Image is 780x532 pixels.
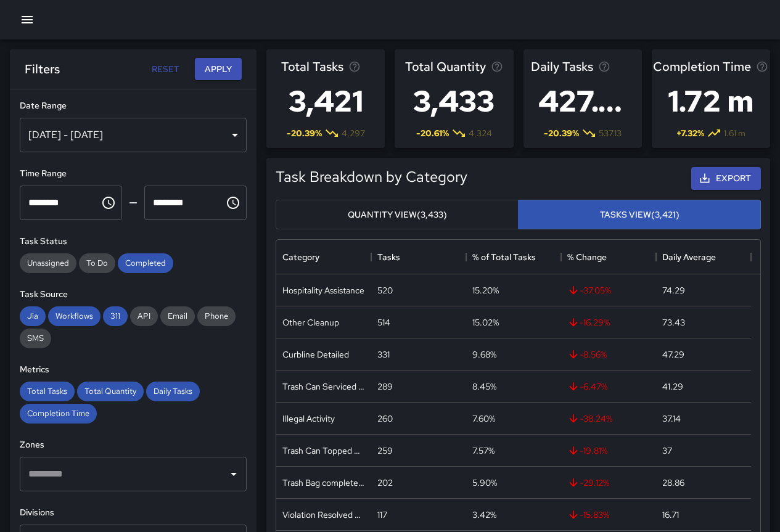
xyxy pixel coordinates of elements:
div: Curbline Detailed [282,348,349,361]
span: SMS [20,333,51,343]
span: Completion Time [653,57,751,76]
div: [DATE] - [DATE] [20,118,247,152]
div: % Change [561,240,656,274]
span: Daily Tasks [531,57,593,76]
div: 520 [377,284,393,297]
span: -19.81 % [567,444,607,457]
div: 289 [377,380,393,393]
span: To Do [79,258,115,268]
div: Email [160,306,195,326]
div: 15.02% [472,316,499,329]
div: API [130,306,158,326]
div: Trash Can Serviced Public [282,380,365,393]
div: Hospitality Assistance [282,284,364,297]
div: % of Total Tasks [472,240,536,274]
span: -38.24 % [567,412,612,425]
div: 16.71 [662,509,679,521]
span: -20.61 % [416,127,449,139]
div: Daily Tasks [146,382,200,401]
div: Phone [197,306,236,326]
span: Workflows [48,311,101,321]
h6: Divisions [20,506,247,520]
div: 259 [377,444,393,457]
div: Category [276,240,371,274]
div: 117 [377,509,387,521]
div: % of Total Tasks [466,240,561,274]
span: Daily Tasks [146,386,200,396]
div: Total Tasks [20,382,75,401]
span: -8.56 % [567,348,607,361]
div: 47.29 [662,348,684,361]
div: 9.68% [472,348,496,361]
div: Trash Can Topped Off [282,444,365,457]
div: Violation Resolved Jaywalking [282,509,365,521]
div: 5.90% [472,477,497,489]
button: Apply [195,58,242,81]
div: Jia [20,306,46,326]
div: 7.57% [472,444,495,457]
button: Quantity View(3,433) [276,200,519,230]
svg: Average time taken to complete tasks in the selected period, compared to the previous period. [756,60,768,73]
svg: Total number of tasks in the selected period, compared to the previous period. [348,60,361,73]
div: 202 [377,477,393,489]
div: Total Quantity [77,382,144,401]
div: % Change [567,240,607,274]
span: Total Quantity [77,386,144,396]
span: -20.39 % [544,127,579,139]
div: Unassigned [20,253,76,273]
div: 37.14 [662,412,681,425]
h5: Task Breakdown by Category [276,167,467,187]
svg: Average number of tasks per day in the selected period, compared to the previous period. [598,60,610,73]
h3: 3,421 [281,76,371,126]
span: 537.13 [599,127,622,139]
h3: 427.63 [531,76,634,126]
span: Phone [197,311,236,321]
span: Total Tasks [20,386,75,396]
div: Other Cleanup [282,316,339,329]
h6: Zones [20,438,247,452]
div: 8.45% [472,380,496,393]
h6: Metrics [20,363,247,377]
span: Unassigned [20,258,76,268]
span: -16.29 % [567,316,610,329]
span: API [130,311,158,321]
button: Open [225,465,242,483]
div: Category [282,240,319,274]
span: Completion Time [20,408,97,419]
span: -37.05 % [567,284,611,297]
span: 4,324 [469,127,492,139]
span: Total Tasks [281,57,343,76]
div: 514 [377,316,390,329]
h3: 3,433 [405,76,503,126]
div: Trash Bag completed BLUE [282,477,365,489]
div: 15.20% [472,284,499,297]
h6: Task Status [20,235,247,248]
span: 4,297 [342,127,365,139]
div: To Do [79,253,115,273]
div: Workflows [48,306,101,326]
div: 7.60% [472,412,495,425]
span: -6.47 % [567,380,607,393]
h6: Time Range [20,167,247,181]
span: Jia [20,311,46,321]
div: 28.86 [662,477,684,489]
div: 260 [377,412,393,425]
div: Completion Time [20,404,97,424]
div: Daily Average [656,240,751,274]
button: Reset [146,58,185,81]
svg: Total task quantity in the selected period, compared to the previous period. [491,60,503,73]
h6: Task Source [20,288,247,301]
button: Tasks View(3,421) [518,200,761,230]
div: 331 [377,348,390,361]
span: Total Quantity [405,57,486,76]
span: -20.39 % [287,127,322,139]
div: Daily Average [662,240,716,274]
div: 311 [103,306,128,326]
span: 1.61 m [724,127,745,139]
div: 37 [662,444,672,457]
button: Choose time, selected time is 12:00 AM [96,190,121,215]
button: Choose time, selected time is 11:59 PM [221,190,245,215]
span: Completed [118,258,173,268]
div: Tasks [371,240,466,274]
span: -15.83 % [567,509,609,521]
